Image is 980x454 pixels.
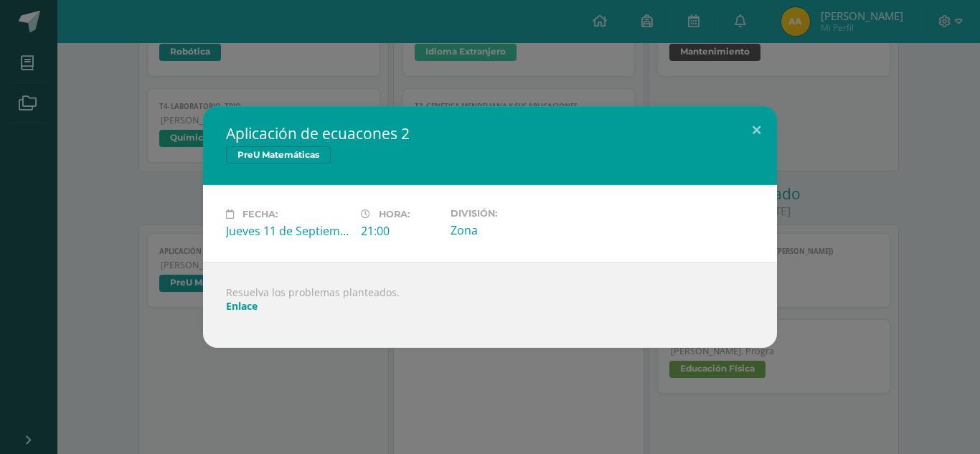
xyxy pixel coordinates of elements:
[226,123,754,143] h2: Aplicación de ecuacones 2
[242,209,278,219] span: Fecha:
[379,209,410,219] span: Hora:
[226,299,258,313] a: Enlace
[226,146,331,164] span: PreU Matemáticas
[361,223,439,239] div: 21:00
[736,106,777,155] button: Close (Esc)
[203,262,777,348] div: Resuelva los problemas planteados.
[451,222,574,238] div: Zona
[226,223,349,239] div: Jueves 11 de Septiembre
[451,208,574,219] label: División:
